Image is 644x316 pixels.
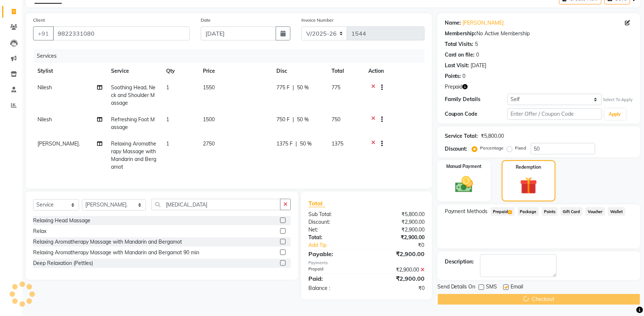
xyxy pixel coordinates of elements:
[303,218,366,226] div: Discount:
[445,72,461,80] div: Points:
[34,49,430,63] div: Services
[366,266,430,274] div: ₹2,900.00
[301,17,333,24] label: Invoice Number
[445,96,508,103] div: Family Details
[332,116,340,123] span: 750
[111,84,155,106] span: Soothing Head, Neck and Shoulder Massage
[445,132,478,140] div: Service Total:
[203,140,215,147] span: 2750
[332,140,343,147] span: 1375
[366,284,430,292] div: ₹0
[107,63,162,79] th: Service
[166,140,169,147] span: 1
[366,274,430,283] div: ₹2,900.00
[303,284,366,292] div: Balance :
[437,283,476,292] span: Send Details On
[33,259,93,267] div: Deep Relaxation (Pettles)
[303,241,377,249] a: Add Tip
[515,175,543,196] img: _gift.svg
[276,116,290,123] span: 750 F
[166,84,169,91] span: 1
[33,17,45,24] label: Client
[332,84,340,91] span: 775
[364,63,425,79] th: Action
[303,226,366,234] div: Net:
[296,140,297,148] span: |
[471,62,487,69] div: [DATE]
[111,116,155,130] span: Refreshing Foot Massage
[111,140,156,170] span: Relaxing Aromatherapy Massage with Mandarin and Bergamot
[608,207,625,216] span: Wallet
[308,200,325,207] span: Total
[297,116,309,123] span: 50 %
[201,17,211,24] label: Date
[542,207,558,216] span: Points
[445,40,474,48] div: Total Visits:
[445,19,461,27] div: Name:
[366,249,430,258] div: ₹2,900.00
[297,84,309,91] span: 50 %
[198,63,272,79] th: Price
[445,30,477,37] div: Membership:
[445,62,469,69] div: Last Visit:
[303,211,366,218] div: Sub Total:
[463,72,466,80] div: 0
[308,260,424,266] div: Payments
[480,145,504,151] label: Percentage
[603,97,633,103] div: Select To Apply
[586,207,605,216] span: Voucher
[445,83,463,91] span: Prepaid
[162,63,198,79] th: Qty
[377,241,430,249] div: ₹0
[605,109,626,120] button: Apply
[203,84,215,91] span: 1550
[303,274,366,283] div: Paid:
[561,207,583,216] span: Gift Card
[327,63,364,79] th: Total
[151,199,281,210] input: Search or Scan
[511,283,523,292] span: Email
[366,226,430,234] div: ₹2,900.00
[476,51,479,59] div: 0
[463,19,504,27] a: [PERSON_NAME]
[293,84,294,91] span: |
[300,140,312,148] span: 50 %
[507,108,601,120] input: Enter Offer / Coupon Code
[475,40,478,48] div: 5
[518,207,539,216] span: Package
[445,208,488,215] span: Payment Methods
[446,163,482,170] label: Manual Payment
[33,63,107,79] th: Stylist
[508,210,512,215] span: 1
[445,51,475,59] div: Card on file:
[303,249,366,258] div: Payable:
[445,145,468,153] div: Discount:
[515,145,526,151] label: Fixed
[37,84,52,91] span: Nilesh
[33,217,90,225] div: Relaxing Head Massage
[37,140,80,147] span: [PERSON_NAME].
[450,174,479,195] img: _cash.svg
[491,207,515,216] span: Prepaid
[203,116,215,123] span: 1500
[37,116,52,123] span: Nilesh
[166,116,169,123] span: 1
[445,110,508,118] div: Coupon Code
[303,266,366,274] div: Prepaid
[445,258,474,266] div: Description:
[276,84,290,91] span: 775 F
[303,234,366,241] div: Total:
[33,227,46,235] div: Relax
[366,211,430,218] div: ₹5,800.00
[366,234,430,241] div: ₹2,900.00
[486,283,497,292] span: SMS
[272,63,327,79] th: Disc
[481,132,504,140] div: ₹5,800.00
[366,218,430,226] div: ₹2,900.00
[33,238,182,246] div: Relaxing Aromatherapy Massage with Mandarin and Bergamot
[293,116,294,123] span: |
[516,164,541,170] label: Redemption
[33,26,54,40] button: +91
[53,26,190,40] input: Search by Name/Mobile/Email/Code
[33,249,199,256] div: Relaxing Aromatherapy Massage with Mandarin and Bergamot 90 min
